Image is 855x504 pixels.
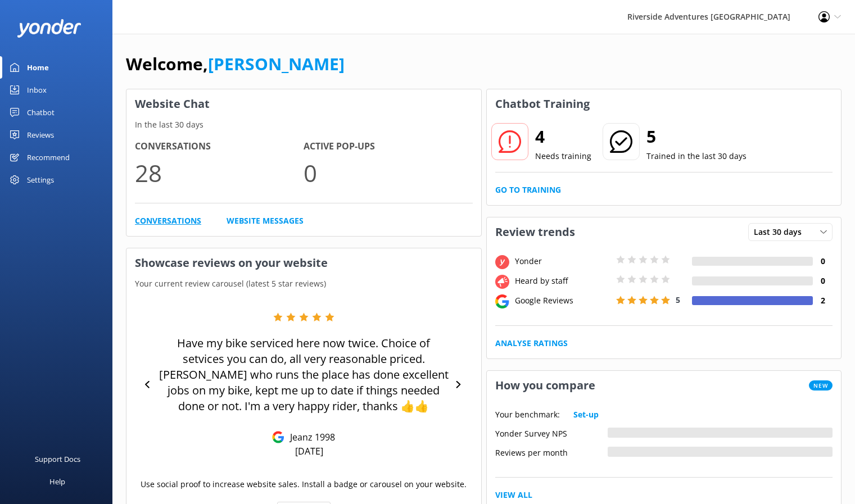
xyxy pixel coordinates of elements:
[676,294,680,305] span: 5
[512,294,613,307] div: Google Reviews
[813,255,833,267] h4: 0
[495,408,560,421] p: Your benchmark:
[49,470,65,493] div: Help
[487,217,583,247] h3: Review trends
[495,428,608,438] div: Yonder Survey NPS
[495,184,561,196] a: Go to Training
[495,337,568,349] a: Analyse Ratings
[813,294,833,307] h4: 2
[304,154,472,192] p: 0
[487,89,598,119] h3: Chatbot Training
[157,335,450,414] p: Have my bike serviced here now twice. Choice of setvices you can do, all very reasonable priced. ...
[135,215,201,227] a: Conversations
[135,154,304,192] p: 28
[35,448,80,470] div: Support Docs
[27,124,54,146] div: Reviews
[487,371,604,400] h3: How you compare
[27,169,54,191] div: Settings
[27,79,47,101] div: Inbox
[512,255,613,267] div: Yonder
[573,408,599,421] a: Set-up
[141,478,467,491] p: Use social proof to increase website sales. Install a badge or carousel on your website.
[126,51,345,78] h1: Welcome,
[27,56,49,79] div: Home
[17,19,82,38] img: yonder-white-logo.png
[27,101,55,124] div: Chatbot
[284,431,335,443] p: Jeanz 1998
[495,447,608,457] div: Reviews per month
[126,89,481,119] h3: Website Chat
[754,226,808,238] span: Last 30 days
[227,215,304,227] a: Website Messages
[126,278,481,290] p: Your current review carousel (latest 5 star reviews)
[535,123,591,150] h2: 4
[813,275,833,287] h4: 0
[512,275,613,287] div: Heard by staff
[135,139,304,154] h4: Conversations
[208,52,345,75] a: [PERSON_NAME]
[295,445,323,457] p: [DATE]
[304,139,472,154] h4: Active Pop-ups
[272,431,284,443] img: Google Reviews
[27,146,70,169] div: Recommend
[809,380,833,391] span: New
[495,489,532,501] a: View All
[126,248,481,278] h3: Showcase reviews on your website
[646,150,747,162] p: Trained in the last 30 days
[126,119,481,131] p: In the last 30 days
[535,150,591,162] p: Needs training
[646,123,747,150] h2: 5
